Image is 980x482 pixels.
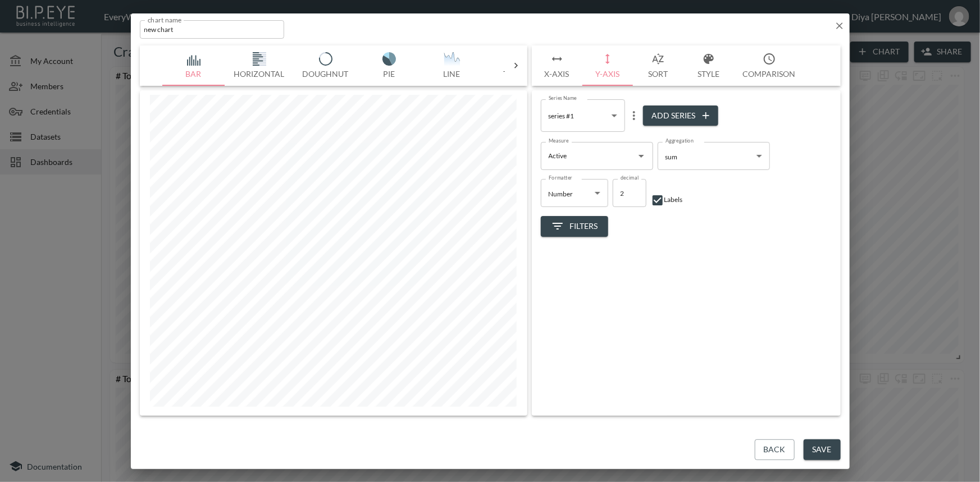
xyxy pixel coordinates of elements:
[421,45,484,86] button: Line
[430,52,475,66] img: QsdC10Ldf0L3QsNC30LLQuF83KTt9LmNscy0ye2ZpbGw6IzQ1NWE2NDt9PC9zdHlsZT48bGluZWFyR3JhZGllbnQgaWQ9ItCT...
[303,52,348,66] img: svg+xml;base64,PHN2ZyB4bWxucz0iaHR0cDovL3d3dy53My5vcmcvMjAwMC9zdmciIHZpZXdCb3g9IjAgMCAxNzUuMDkgMT...
[633,148,649,164] button: Open
[484,45,546,86] button: Table
[532,45,582,86] button: X-Axis
[633,45,683,86] button: Sort
[546,147,631,165] input: Measure
[493,52,537,66] img: svg+xml;base64,PHN2ZyB4bWxucz0iaHR0cDovL3d3dy53My5vcmcvMjAwMC9zdmciIHZpZXdCb3g9IjAgMCAxNzUgMTc1Ij...
[237,52,282,66] img: svg+xml;base64,PHN2ZyB4bWxucz0iaHR0cDovL3d3dy53My5vcmcvMjAwMC9zdmciIHZpZXdCb3g9IjAgMCAxNzUuMDQgMT...
[683,45,734,86] button: Style
[621,174,639,181] label: decimal
[755,439,795,460] button: Back
[358,45,421,86] button: Pie
[367,52,412,66] img: svg+xml;base64,PHN2ZyB4bWxucz0iaHR0cDovL3d3dy53My5vcmcvMjAwMC9zdmciIHZpZXdCb3g9IjAgMCAxNzUuMDMgMT...
[651,194,683,207] div: Labels
[148,15,182,25] label: chart name
[225,45,294,86] button: Horizontal
[582,45,633,86] button: Y-Axis
[549,174,573,181] label: Formatter
[625,107,643,125] button: more
[140,20,285,39] input: chart name
[549,94,577,102] label: Series Name
[666,153,678,161] span: sum
[294,45,358,86] button: Doughnut
[541,216,608,237] button: Filters
[171,52,216,66] img: svg+xml;base64,PHN2ZyB4bWxucz0iaHR0cDovL3d3dy53My5vcmcvMjAwMC9zdmciIHZpZXdCb3g9IjAgMCAxNzQgMTc1Ij...
[666,137,694,144] label: Aggregation
[549,112,575,120] span: series #1
[549,190,573,198] span: Number
[551,219,598,233] span: Filters
[643,105,718,126] button: Add Series
[162,45,225,86] button: Bar
[734,45,805,86] button: Comparison
[804,439,841,460] button: Save
[549,137,569,144] label: Measure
